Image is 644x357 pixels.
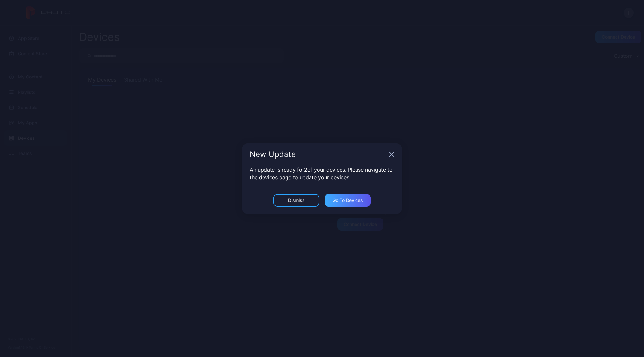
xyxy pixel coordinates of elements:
[333,198,363,203] div: Go to devices
[273,194,319,207] button: Dismiss
[288,198,305,203] div: Dismiss
[250,166,394,181] p: An update is ready for 2 of your devices. Please navigate to the devices page to update your devi...
[250,151,387,158] div: New Update
[325,194,371,207] button: Go to devices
